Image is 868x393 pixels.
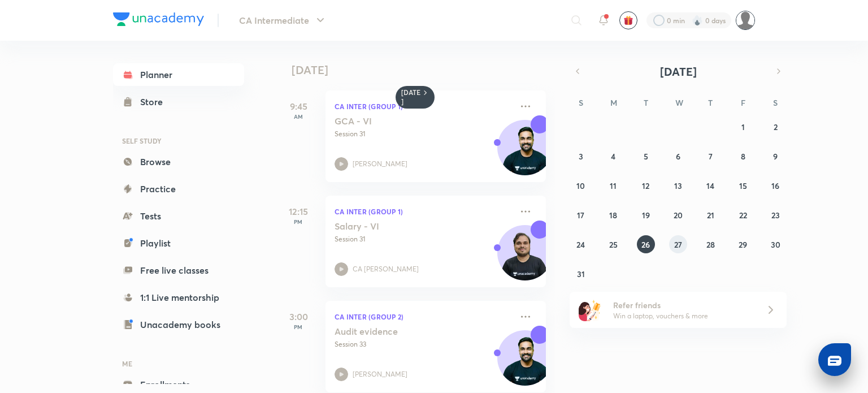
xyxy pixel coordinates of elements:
abbr: August 6, 2025 [676,151,680,162]
abbr: August 16, 2025 [771,180,779,191]
button: August 10, 2025 [572,176,590,195]
p: PM [276,323,321,330]
a: Playlist [113,232,244,254]
button: August 3, 2025 [572,147,590,165]
img: Avatar [498,336,552,391]
abbr: August 12, 2025 [642,180,649,191]
abbr: August 15, 2025 [739,180,747,191]
button: August 23, 2025 [766,206,784,224]
button: August 14, 2025 [701,176,719,195]
a: Planner [113,63,244,86]
button: August 16, 2025 [766,176,784,195]
button: August 7, 2025 [701,147,719,165]
p: [PERSON_NAME] [353,369,407,379]
button: avatar [619,11,637,29]
a: Browse [113,150,244,173]
button: August 21, 2025 [701,206,719,224]
button: August 19, 2025 [637,206,655,224]
button: August 31, 2025 [572,265,590,283]
abbr: August 9, 2025 [773,151,778,162]
abbr: August 11, 2025 [610,180,617,191]
button: August 4, 2025 [604,147,622,165]
abbr: Saturday [773,97,778,108]
abbr: August 3, 2025 [579,151,583,162]
button: August 13, 2025 [669,176,687,195]
button: August 15, 2025 [734,176,752,195]
abbr: August 30, 2025 [771,239,780,250]
abbr: August 25, 2025 [609,239,618,250]
abbr: August 14, 2025 [706,180,714,191]
button: August 11, 2025 [604,176,622,195]
p: AM [276,113,321,120]
button: August 6, 2025 [669,147,687,165]
h5: GCA - VI [335,115,475,127]
p: [PERSON_NAME] [353,159,407,169]
img: streak [692,15,703,26]
button: August 1, 2025 [734,118,752,136]
a: Company Logo [113,12,204,29]
span: [DATE] [660,64,697,79]
h6: [DATE] [401,88,421,106]
p: Session 31 [335,129,512,139]
button: [DATE] [585,63,771,79]
a: Tests [113,205,244,227]
button: August 29, 2025 [734,235,752,253]
abbr: August 27, 2025 [674,239,682,250]
h4: [DATE] [292,63,557,77]
p: PM [276,218,321,225]
abbr: August 19, 2025 [642,210,650,221]
img: Company Logo [113,12,204,26]
a: 1:1 Live mentorship [113,286,244,309]
h5: Salary - VI [335,221,475,232]
abbr: August 8, 2025 [741,151,745,162]
button: August 22, 2025 [734,206,752,224]
button: August 30, 2025 [766,235,784,253]
abbr: August 2, 2025 [774,122,778,132]
abbr: August 22, 2025 [739,210,747,221]
p: Session 33 [335,339,512,349]
button: August 26, 2025 [637,235,655,253]
abbr: Friday [741,97,745,108]
abbr: Sunday [579,97,583,108]
button: August 17, 2025 [572,206,590,224]
abbr: Monday [610,97,617,108]
button: August 8, 2025 [734,147,752,165]
button: August 5, 2025 [637,147,655,165]
abbr: August 18, 2025 [609,210,617,221]
abbr: Thursday [708,97,713,108]
abbr: August 26, 2025 [641,239,650,250]
button: CA Intermediate [232,9,334,32]
img: Rashi Maheshwari [736,11,755,30]
img: Avatar [498,231,552,286]
h6: SELF STUDY [113,131,244,150]
button: August 27, 2025 [669,235,687,253]
a: Unacademy books [113,313,244,336]
h5: Audit evidence [335,326,475,337]
p: CA Inter (Group 1) [335,100,512,113]
abbr: August 29, 2025 [739,239,747,250]
img: referral [579,299,601,321]
h6: ME [113,354,244,373]
button: August 20, 2025 [669,206,687,224]
abbr: August 4, 2025 [611,151,615,162]
p: CA [PERSON_NAME] [353,264,419,274]
img: Avatar [498,126,552,180]
abbr: August 1, 2025 [741,122,745,132]
abbr: August 21, 2025 [707,210,714,221]
p: CA Inter (Group 2) [335,310,512,323]
a: Store [113,90,244,113]
abbr: Wednesday [675,97,683,108]
p: Win a laptop, vouchers & more [613,311,752,321]
abbr: August 20, 2025 [674,210,683,221]
button: August 18, 2025 [604,206,622,224]
h6: Refer friends [613,299,752,311]
button: August 9, 2025 [766,147,784,165]
h5: 3:00 [276,310,321,323]
abbr: August 23, 2025 [771,210,780,221]
p: CA Inter (Group 1) [335,205,512,218]
a: Practice [113,178,244,200]
button: August 12, 2025 [637,176,655,195]
div: Store [140,95,170,109]
abbr: August 7, 2025 [709,151,713,162]
a: Free live classes [113,259,244,282]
